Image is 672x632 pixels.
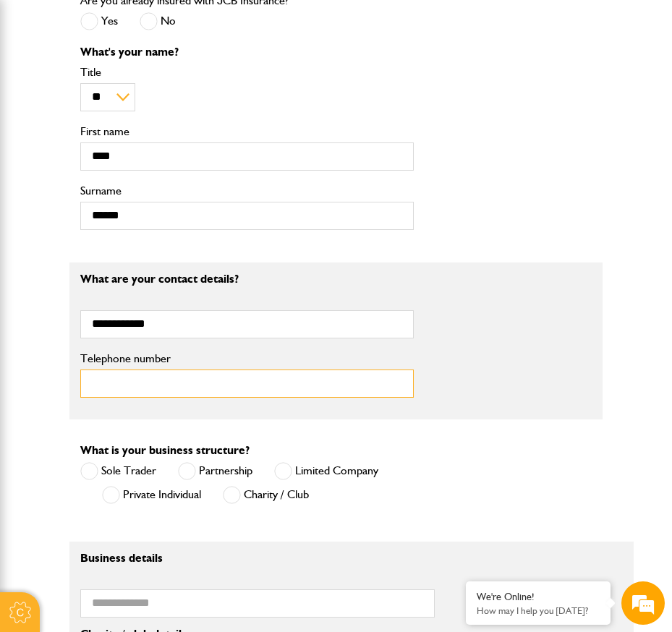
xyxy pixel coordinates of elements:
input: Enter your phone number [19,219,264,251]
label: Title [80,67,414,78]
input: Enter your last name [19,134,264,166]
p: What are your contact details? [80,273,414,285]
label: Surname [80,185,414,197]
textarea: Type your message and hit 'Enter' [19,262,264,433]
label: Private Individual [102,486,201,504]
label: Limited Company [274,462,378,480]
label: What is your business structure? [80,445,250,456]
p: What's your name? [80,46,414,58]
div: We're Online! [477,591,600,603]
label: Yes [80,12,118,30]
p: Business details [80,552,435,564]
p: How may I help you today? [477,605,600,616]
label: First name [80,126,414,137]
label: Charity / Club [223,486,309,504]
div: Minimize live chat window [237,7,272,42]
div: Chat with us now [75,81,243,100]
label: No [140,12,176,30]
label: Telephone number [80,353,414,364]
em: Start Chat [197,445,263,465]
img: d_20077148190_company_1631870298795_20077148190 [25,80,61,101]
label: Partnership [178,462,252,480]
input: Enter your email address [19,176,264,208]
label: Sole Trader [80,462,156,480]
